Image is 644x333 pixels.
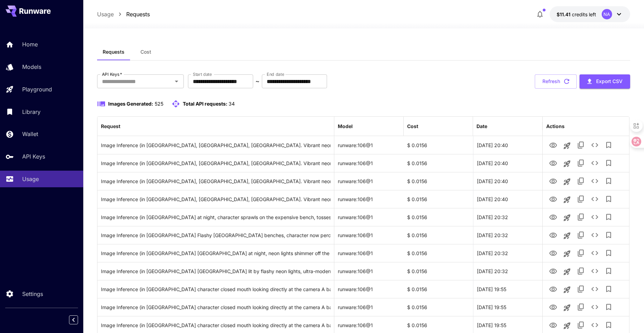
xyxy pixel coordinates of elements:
button: Refresh [535,74,577,89]
button: Copy TaskUUID [574,300,588,314]
button: Copy TaskUUID [574,210,588,224]
div: $ 0.0156 [404,154,473,172]
p: Home [22,40,38,48]
button: $11.40516NA [550,6,630,22]
div: $ 0.0156 [404,280,473,298]
p: Usage [97,10,114,18]
p: ~ [256,77,259,85]
button: Launch in playground [560,265,574,279]
button: Copy TaskUUID [574,246,588,260]
button: Copy TaskUUID [574,156,588,170]
div: 28 Aug, 2025 20:32 [473,226,542,244]
nav: breadcrumb [97,10,150,18]
button: Copy TaskUUID [574,318,588,332]
button: See details [588,156,602,170]
button: Add to library [602,210,616,224]
div: Model [338,123,353,129]
div: $ 0.0156 [404,226,473,244]
div: runware:106@1 [334,298,404,316]
div: $11.40516 [557,11,596,18]
button: Launch in playground [560,157,574,171]
button: See details [588,300,602,314]
div: $ 0.0156 [404,262,473,280]
div: $ 0.0156 [404,208,473,226]
button: See details [588,210,602,224]
button: Add to library [602,300,616,314]
div: runware:106@1 [334,208,404,226]
div: Click to copy prompt [101,136,330,154]
div: runware:106@1 [334,244,404,262]
button: View Image [546,300,560,314]
div: Date [476,123,487,129]
button: Copy TaskUUID [574,264,588,278]
span: 525 [155,101,163,107]
span: Total API requests: [183,101,227,107]
div: runware:106@1 [334,280,404,298]
div: Request [101,123,120,129]
a: Requests [126,10,150,18]
button: Add to library [602,174,616,188]
button: Add to library [602,228,616,242]
div: runware:106@1 [334,262,404,280]
div: 28 Aug, 2025 19:55 [473,298,542,316]
button: Launch in playground [560,319,574,333]
div: Click to copy prompt [101,190,330,208]
button: Copy TaskUUID [574,228,588,242]
p: Usage [22,175,39,183]
button: Add to library [602,156,616,170]
div: 28 Aug, 2025 20:32 [473,244,542,262]
div: $ 0.0156 [404,244,473,262]
p: API Keys [22,152,45,161]
button: Add to library [602,138,616,152]
div: runware:106@1 [334,136,404,154]
div: Collapse sidebar [74,314,83,326]
button: Copy TaskUUID [574,138,588,152]
span: credits left [572,11,596,17]
button: Launch in playground [560,139,574,153]
button: Open [172,76,181,86]
button: See details [588,174,602,188]
div: Click to copy prompt [101,154,330,172]
button: Launch in playground [560,283,574,297]
p: Settings [22,290,43,298]
div: Click to copy prompt [101,172,330,190]
button: View Image [546,210,560,224]
p: Playground [22,85,52,93]
div: $ 0.0156 [404,190,473,208]
button: View Image [546,264,560,278]
button: View Image [546,246,560,260]
button: Export CSV [579,74,630,89]
button: See details [588,282,602,296]
div: Click to copy prompt [101,280,330,298]
button: Add to library [602,282,616,296]
label: Start date [193,71,212,77]
button: Collapse sidebar [69,315,78,324]
button: Launch in playground [560,247,574,261]
button: Add to library [602,264,616,278]
button: View Image [546,228,560,242]
button: Launch in playground [560,229,574,243]
span: Images Generated: [108,101,153,107]
span: Cost [140,49,151,55]
button: See details [588,264,602,278]
div: runware:106@1 [334,172,404,190]
button: Copy TaskUUID [574,282,588,296]
button: View Image [546,138,560,152]
button: Launch in playground [560,175,574,189]
button: Launch in playground [560,193,574,207]
button: See details [588,318,602,332]
div: 28 Aug, 2025 19:55 [473,280,542,298]
div: Actions [546,123,565,129]
div: 28 Aug, 2025 20:32 [473,208,542,226]
div: 28 Aug, 2025 20:40 [473,154,542,172]
button: See details [588,192,602,206]
p: Wallet [22,130,38,138]
button: Add to library [602,192,616,206]
p: Models [22,63,41,71]
button: Copy TaskUUID [574,192,588,206]
button: Add to library [602,246,616,260]
button: Launch in playground [560,301,574,315]
span: 34 [229,101,235,107]
div: 28 Aug, 2025 20:32 [473,262,542,280]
